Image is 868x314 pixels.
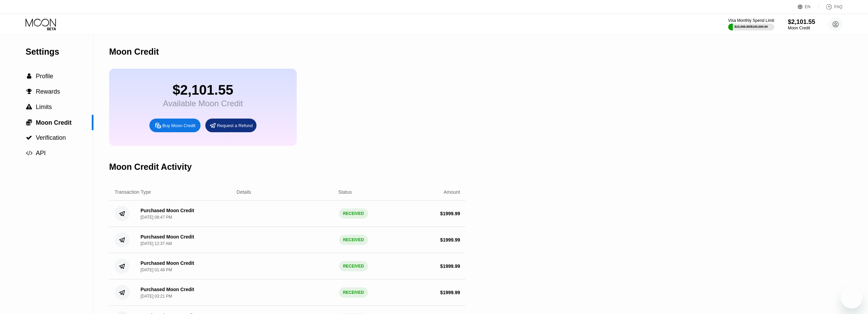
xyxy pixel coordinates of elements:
[338,189,352,195] div: Status
[339,287,368,298] div: RECEIVED
[26,104,32,110] span: 
[162,123,195,128] div: Buy Moon Credit
[163,99,243,108] div: Available Moon Credit
[163,82,243,98] div: $2,101.55
[339,235,368,245] div: RECEIVED
[788,18,815,26] div: $2,101.55
[141,241,172,246] div: [DATE] 12:37 AM
[36,88,60,95] span: Rewards
[36,104,52,110] span: Limits
[26,47,93,57] div: Settings
[141,287,194,292] div: Purchased Moon Credit
[841,287,863,309] iframe: Кнопка запуска окна обмена сообщениями
[26,119,32,126] span: 
[440,263,460,269] div: $ 1999.99
[440,211,460,216] div: $ 1999.99
[805,4,811,9] div: EN
[26,150,32,156] span: 
[819,3,842,10] div: FAQ
[728,18,774,23] div: Visa Monthly Spend Limit
[217,123,253,128] div: Request a Refund
[205,119,256,132] div: Request a Refund
[339,208,368,219] div: RECEIVED
[141,215,172,220] div: [DATE] 08:47 PM
[440,290,460,295] div: $ 1999.99
[26,88,32,95] div: 
[36,150,46,156] span: API
[109,47,159,57] div: Moon Credit
[26,88,32,95] span: 
[141,268,172,272] div: [DATE] 01:48 PM
[141,260,194,266] div: Purchased Moon Credit
[788,18,815,30] div: $2,101.55Moon Credit
[444,189,460,195] div: Amount
[788,26,815,30] div: Moon Credit
[149,119,201,132] div: Buy Moon Credit
[26,135,32,141] span: 
[115,189,151,195] div: Transaction Type
[109,162,192,172] div: Moon Credit Activity
[728,18,774,30] div: Visa Monthly Spend Limit$10,066.80/$100,000.00
[36,134,66,141] span: Verification
[27,73,31,79] span: 
[141,234,194,240] div: Purchased Moon Credit
[339,261,368,271] div: RECEIVED
[36,119,72,126] span: Moon Credit
[735,25,768,28] div: $10,066.80 / $100,000.00
[36,73,53,80] span: Profile
[834,4,842,9] div: FAQ
[141,294,172,299] div: [DATE] 03:21 PM
[237,189,251,195] div: Details
[141,208,194,213] div: Purchased Moon Credit
[798,3,819,10] div: EN
[440,237,460,243] div: $ 1999.99
[26,73,32,79] div: 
